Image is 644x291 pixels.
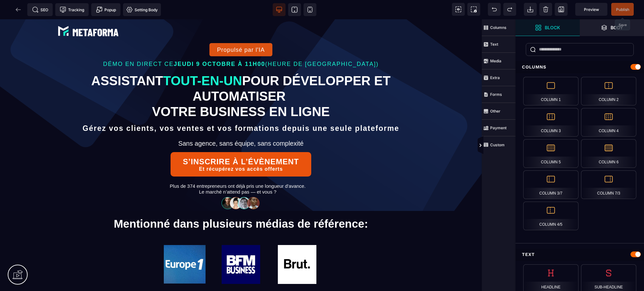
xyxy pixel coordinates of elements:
[39,162,437,177] text: Plus de 374 entrepreneurs ont déjà pris une longueur d’avance. Le marché n’attend pas — et vous ?
[482,69,516,86] span: Extra
[278,226,317,265] img: 704b97603b3d89ec847c04719d9c8fae_221.jpg
[516,61,644,73] div: Columns
[222,226,260,265] img: b7f71f5504ea002da3ba733e1ad0b0f6_119.jpg
[273,3,286,16] span: View desktop
[555,3,568,16] span: Save
[45,117,437,131] h2: Sans agence, sans équipe, sans complexité
[220,177,262,190] img: 32586e8465b4242308ef789b458fc82f_community-people.png
[452,3,465,16] span: View components
[60,6,84,13] span: Tracking
[96,6,116,13] span: Popup
[575,3,607,16] span: Preview
[91,3,120,16] span: Create Alert Modal
[174,41,265,48] span: JEUDI 9 OCTOBRE À 11H00
[581,170,636,199] div: Column 7/3
[482,36,516,53] span: Text
[75,52,408,102] text: ASSISTANT POUR DÉVELOPPER ET AUTOMATISER VOTRE BUSINESS EN LIGNE
[611,3,634,16] span: Save
[516,136,522,155] span: Toggle Views
[164,226,206,264] img: 0554b7621dbcc23f00e47a6d4a67910b_Capture_d%E2%80%99e%CC%81cran_2025-06-07_a%CC%80_08.10.48.png
[32,6,48,13] span: SEO
[545,25,560,30] strong: Block
[482,86,516,103] span: Forms
[482,103,516,120] span: Other
[482,19,516,36] span: Columns
[123,3,161,16] span: Favicon
[209,24,272,37] button: Propulsé par l'IA
[126,6,158,13] span: Setting Body
[523,77,578,105] div: Column 1
[467,3,480,16] span: Screenshot
[45,40,437,50] p: DÉMO EN DIRECT CE (HEURE DE [GEOGRAPHIC_DATA])
[482,136,516,153] span: Custom Block
[516,19,580,36] span: Open Blocks
[539,3,552,16] span: Clear
[581,108,636,137] div: Column 4
[581,139,636,168] div: Column 6
[490,42,498,47] strong: Text
[171,133,311,157] button: S’INSCRIRE À L’ÉVÈNEMENTEt récupérez vos accès offerts
[490,75,500,80] strong: Extra
[580,19,644,36] span: Open Layers
[288,3,301,16] span: View tablet
[490,109,500,114] strong: Other
[490,59,501,63] strong: Media
[523,202,578,230] div: Column 4/5
[503,3,516,16] span: Redo
[27,3,53,16] span: Seo meta data
[516,249,644,260] div: Text
[490,92,502,97] strong: Forms
[584,7,599,12] span: Preview
[488,3,501,16] span: Undo
[524,3,537,16] span: Open Import Webpage
[616,7,629,12] span: Publish
[523,108,578,137] div: Column 3
[55,3,89,16] span: Tracking code
[523,170,578,199] div: Column 3/7
[581,77,636,105] div: Column 2
[490,125,507,130] strong: Payment
[482,53,516,69] span: Media
[10,198,472,213] text: Mentionné dans plusieurs médias de référence:
[304,3,316,16] span: View mobile
[56,5,120,19] img: e6894688e7183536f91f6cf1769eef69_LOGO_BLANC.png
[482,120,516,136] span: Payment
[83,105,399,113] b: Gérez vos clients, vos ventes et vos formations depuis une seule plateforme
[611,25,623,30] strong: Body
[490,142,505,147] strong: Custom
[490,25,507,30] strong: Columns
[523,139,578,168] div: Column 5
